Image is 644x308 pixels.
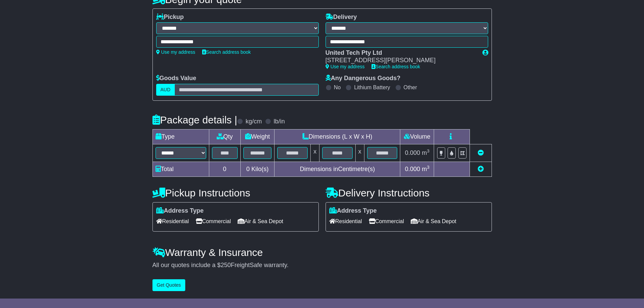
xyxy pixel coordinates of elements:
[326,75,401,82] label: Any Dangerous Goods?
[326,187,492,198] h4: Delivery Instructions
[326,49,476,57] div: United Tech Pty Ltd
[156,49,195,55] a: Use my address
[156,14,184,21] label: Pickup
[273,118,285,125] label: lb/in
[422,166,430,172] span: m
[152,129,209,144] td: Type
[326,64,365,69] a: Use my address
[156,216,189,227] span: Residential
[326,57,476,64] div: [STREET_ADDRESS][PERSON_NAME]
[478,166,484,172] a: Add new item
[152,279,186,291] button: Get Quotes
[156,207,204,215] label: Address Type
[411,216,456,227] span: Air & Sea Depot
[326,14,357,21] label: Delivery
[427,165,430,170] sup: 3
[196,216,231,227] span: Commercial
[202,49,251,55] a: Search address book
[240,129,275,144] td: Weight
[329,216,362,227] span: Residential
[240,162,275,176] td: Kilo(s)
[152,114,237,125] h4: Package details |
[221,262,231,268] span: 250
[372,64,420,69] a: Search address book
[209,162,240,176] td: 0
[405,166,420,172] span: 0.000
[275,162,400,176] td: Dimensions in Centimetre(s)
[427,148,430,153] sup: 3
[355,144,364,162] td: x
[152,247,492,258] h4: Warranty & Insurance
[329,207,377,215] label: Address Type
[354,84,390,91] label: Lithium Battery
[156,84,175,96] label: AUD
[156,75,196,82] label: Goods Value
[311,144,319,162] td: x
[152,262,492,269] div: All our quotes include a $ FreightSafe warranty.
[400,129,434,144] td: Volume
[275,129,400,144] td: Dimensions (L x W x H)
[152,162,209,176] td: Total
[422,149,430,156] span: m
[246,166,249,172] span: 0
[209,129,240,144] td: Qty
[152,187,319,198] h4: Pickup Instructions
[405,149,420,156] span: 0.000
[404,84,417,91] label: Other
[369,216,404,227] span: Commercial
[478,149,484,156] a: Remove this item
[334,84,341,91] label: No
[245,118,262,125] label: kg/cm
[238,216,283,227] span: Air & Sea Depot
